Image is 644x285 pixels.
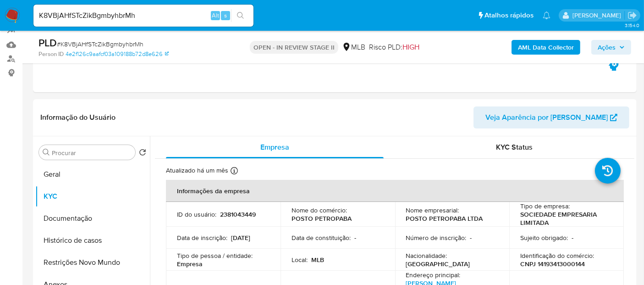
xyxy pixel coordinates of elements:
button: Procurar [43,149,50,156]
input: Procurar [52,149,132,157]
p: 2381043449 [220,210,256,218]
span: s [224,11,227,20]
button: Ações [591,40,631,55]
p: CNPJ 14193413000144 [520,260,585,268]
p: POSTO PETROPABA [292,214,352,223]
p: Tipo de pessoa / entidade : [177,251,253,260]
p: - [572,234,573,242]
span: HIGH [402,42,419,52]
b: AML Data Collector [518,40,574,55]
p: Nacionalidade : [406,251,447,260]
span: # K8VBjAHfSTcZikBgmbyhbrMh [57,39,143,49]
div: MLB [342,42,365,52]
span: Risco PLD: [369,42,419,52]
span: Atalhos rápidos [484,11,534,20]
p: [DATE] [231,234,250,242]
button: search-icon [231,9,250,22]
button: Geral [35,163,150,185]
p: Atualizado há um mês [166,166,228,175]
p: Tipo de empresa : [520,202,570,210]
p: [GEOGRAPHIC_DATA] [406,260,470,268]
input: Pesquise usuários ou casos... [33,10,253,22]
b: Person ID [39,50,64,58]
p: Identificação do comércio : [520,251,594,260]
h1: Informação do Usuário [40,113,116,122]
span: KYC Status [496,142,533,152]
p: Nome empresarial : [406,206,459,214]
th: Informações da empresa [166,180,624,202]
button: Restrições Novo Mundo [35,251,150,274]
p: - [354,234,356,242]
p: Número de inscrição : [406,234,467,242]
p: Data de constituição : [292,234,351,242]
span: Empresa [260,142,289,152]
p: Local : [292,256,308,264]
p: ID do usuário : [177,210,216,218]
button: KYC [35,185,150,207]
a: 4e2f126c9aafcf03a109188b72d8e626 [66,50,169,58]
a: Notificações [543,11,550,19]
span: Veja Aparência por [PERSON_NAME] [485,106,608,129]
p: POSTO PETROPABA LTDA [406,214,483,223]
p: - [470,234,472,242]
p: Data de inscrição : [177,234,227,242]
p: OPEN - IN REVIEW STAGE II [250,41,338,54]
span: Alt [212,11,219,20]
button: AML Data Collector [512,40,580,55]
p: Empresa [177,260,203,268]
button: Documentação [35,207,150,229]
span: 3.154.0 [625,22,639,29]
b: PLD [39,35,57,50]
button: Histórico de casos [35,229,150,251]
p: erico.trevizan@mercadopago.com.br [572,11,624,20]
button: Retornar ao pedido padrão [139,149,146,159]
span: Ações [598,40,616,55]
p: Endereço principal : [406,271,461,279]
p: MLB [311,256,324,264]
p: Nome do comércio : [292,206,347,214]
a: Sair [627,11,637,20]
p: Sujeito obrigado : [520,234,568,242]
button: Veja Aparência por [PERSON_NAME] [473,106,629,129]
p: SOCIEDADE EMPRESARIA LIMITADA [520,210,609,227]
